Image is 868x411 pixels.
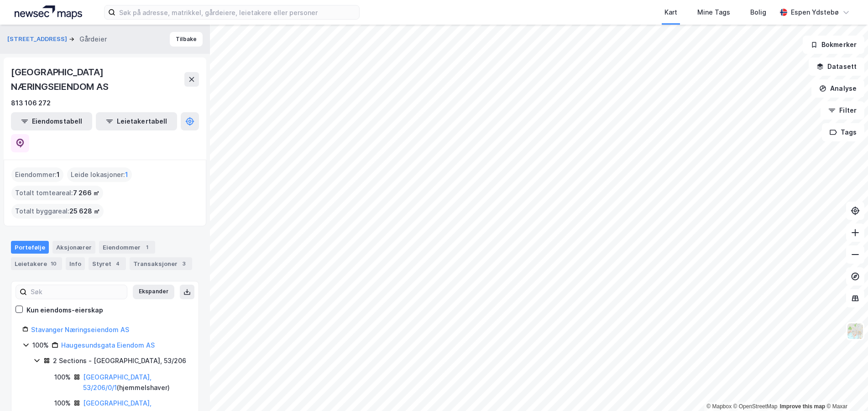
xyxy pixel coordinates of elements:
[7,35,69,44] button: [STREET_ADDRESS]
[57,169,60,180] span: 1
[142,243,152,252] div: 1
[133,285,174,299] button: Ekspander
[809,57,864,76] button: Datasett
[61,341,155,349] a: Haugesundsgata Eiendom AS
[83,372,188,394] div: ( hjemmelshaver )
[11,186,103,200] div: Totalt tomteareal :
[822,367,868,411] div: Kontrollprogram for chat
[11,112,92,130] button: Eiendomstabell
[822,123,864,141] button: Tags
[750,7,766,18] div: Bolig
[791,7,839,18] div: Espen Ydstebø
[847,323,864,340] img: Z
[115,5,359,19] input: Søk på adresse, matrikkel, gårdeiere, leietakere eller personer
[780,403,825,410] a: Improve this map
[179,259,188,268] div: 3
[697,7,730,18] div: Mine Tags
[11,65,184,94] div: [GEOGRAPHIC_DATA] NÆRINGSEIENDOM AS
[31,326,129,333] a: Stavanger Næringseiendom AS
[26,305,103,316] div: Kun eiendoms-eierskap
[49,259,58,268] div: 10
[27,285,127,299] input: Søk
[54,398,71,409] div: 100%
[11,241,49,254] div: Portefølje
[113,259,122,268] div: 4
[32,340,49,351] div: 100%
[69,206,100,217] span: 25 628 ㎡
[11,167,63,182] div: Eiendommer :
[66,257,85,270] div: Info
[96,112,177,130] button: Leietakertabell
[822,367,868,411] iframe: Chat Widget
[11,257,62,270] div: Leietakere
[52,241,95,254] div: Aksjonærer
[53,355,186,366] div: 2 Sections - [GEOGRAPHIC_DATA], 53/206
[733,403,778,410] a: OpenStreetMap
[11,98,51,109] div: 813 106 272
[706,403,732,410] a: Mapbox
[664,7,677,18] div: Kart
[170,32,203,47] button: Tilbake
[11,204,104,219] div: Totalt byggareal :
[821,101,864,120] button: Filter
[15,5,82,19] img: logo.a4113a55bc3d86da70a041830d287a7e.svg
[99,241,155,254] div: Eiendommer
[73,187,99,198] span: 7 266 ㎡
[125,169,128,180] span: 1
[67,167,132,182] div: Leide lokasjoner :
[811,79,864,98] button: Analyse
[803,36,864,54] button: Bokmerker
[54,372,71,383] div: 100%
[130,257,192,270] div: Transaksjoner
[83,373,152,392] a: [GEOGRAPHIC_DATA], 53/206/0/1
[89,257,126,270] div: Styret
[79,34,107,45] div: Gårdeier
